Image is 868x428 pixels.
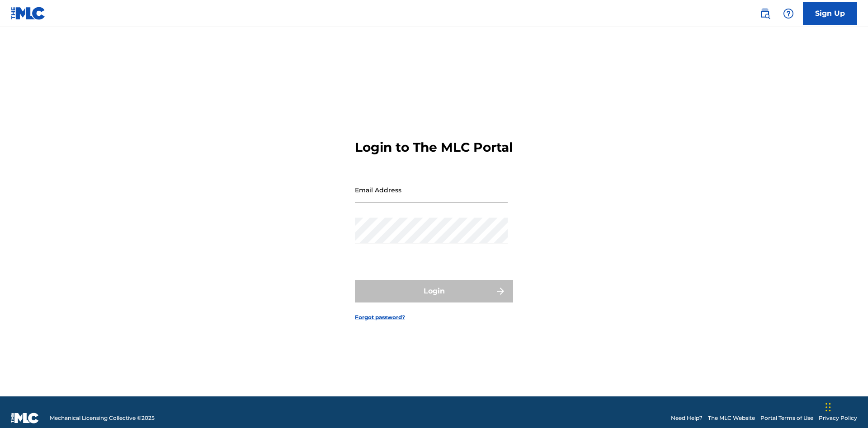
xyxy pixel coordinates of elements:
img: MLC Logo [11,7,46,20]
a: Privacy Policy [819,414,857,422]
iframe: Chat Widget [823,385,868,428]
span: Mechanical Licensing Collective © 2025 [50,414,155,422]
a: Public Search [756,5,774,23]
img: search [759,8,770,19]
a: Forgot password? [355,313,405,321]
div: Help [779,5,797,23]
img: help [783,8,794,19]
a: Portal Terms of Use [760,414,813,422]
a: Sign Up [803,2,857,25]
div: Drag [826,394,831,421]
img: logo [11,413,39,423]
a: The MLC Website [708,414,755,422]
h3: Login to The MLC Portal [355,140,513,155]
a: Need Help? [671,414,703,422]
